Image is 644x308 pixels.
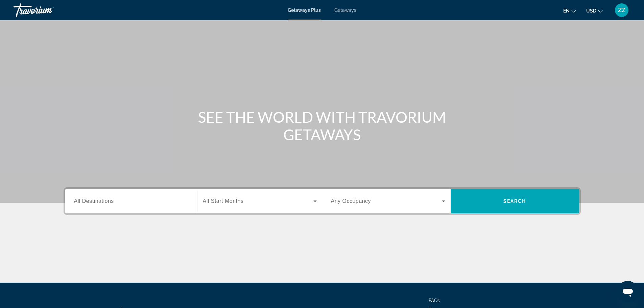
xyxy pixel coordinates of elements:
span: Any Occupancy [331,198,371,204]
a: FAQs [429,298,440,303]
span: USD [586,8,596,14]
a: Getaways [334,7,356,13]
span: All Start Months [203,198,244,204]
a: Getaways Plus [288,7,321,13]
button: Change language [563,6,576,16]
a: Travorium [14,1,81,19]
div: Search widget [65,189,579,213]
button: Change currency [586,6,603,16]
span: en [563,8,570,14]
h1: SEE THE WORLD WITH TRAVORIUM GETAWAYS [195,108,449,143]
span: Search [503,198,526,204]
iframe: Кнопка запуска окна обмена сообщениями [617,281,639,303]
span: ZZ [618,7,625,14]
button: User Menu [613,3,630,17]
button: Search [451,189,579,213]
span: All Destinations [74,198,114,204]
